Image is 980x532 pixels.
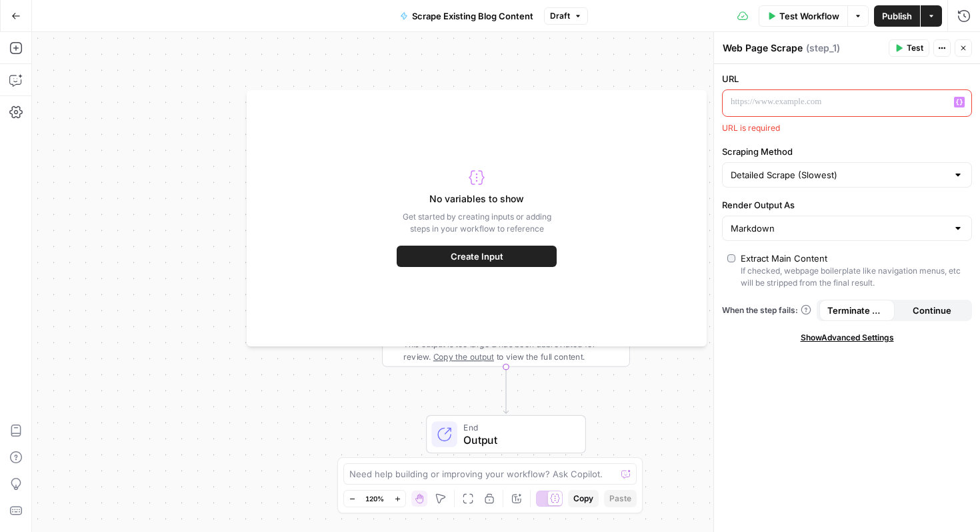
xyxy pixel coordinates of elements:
[397,246,557,267] button: Create Input
[463,421,572,433] span: End
[403,337,623,362] div: This output is too large & has been abbreviated for review. to view the full content.
[722,72,972,85] label: URL
[731,168,947,182] input: Detailed Scrape (Slowest)
[895,300,970,321] button: Continue
[392,5,541,27] button: Scrape Existing Blog Content
[722,198,972,212] label: Render Output As
[609,493,631,505] span: Paste
[913,304,951,317] span: Continue
[731,222,947,235] input: Markdown
[412,9,533,23] span: Scrape Existing Blog Content
[397,211,557,235] p: Get started by creating inputs or adding steps in your workflow to reference
[544,7,588,25] button: Draft
[429,192,524,206] h4: No variables to show
[727,254,735,262] input: Extract Main ContentIf checked, webpage boilerplate like navigation menus, etc will be stripped f...
[722,122,972,134] div: URL is required
[503,367,508,414] g: Edge from step_1 to end
[779,9,839,23] span: Test Workflow
[550,10,570,22] span: Draft
[889,39,929,57] button: Test
[801,332,894,344] span: Show Advanced Settings
[806,41,840,55] span: ( step_1 )
[907,42,923,54] span: Test
[722,145,972,158] label: Scraping Method
[568,490,599,507] button: Copy
[382,415,630,454] div: EndOutput
[463,432,572,448] span: Output
[741,265,967,289] div: If checked, webpage boilerplate like navigation menus, etc will be stripped from the final result.
[741,252,827,265] div: Extract Main Content
[827,304,887,317] span: Terminate Workflow
[365,493,384,504] span: 120%
[451,250,503,263] span: Create Input
[882,9,912,23] span: Publish
[723,41,803,55] textarea: Web Page Scrape
[433,352,494,361] span: Copy the output
[759,5,847,27] button: Test Workflow
[573,493,593,505] span: Copy
[722,304,811,316] a: When the step fails:
[604,490,637,507] button: Paste
[874,5,920,27] button: Publish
